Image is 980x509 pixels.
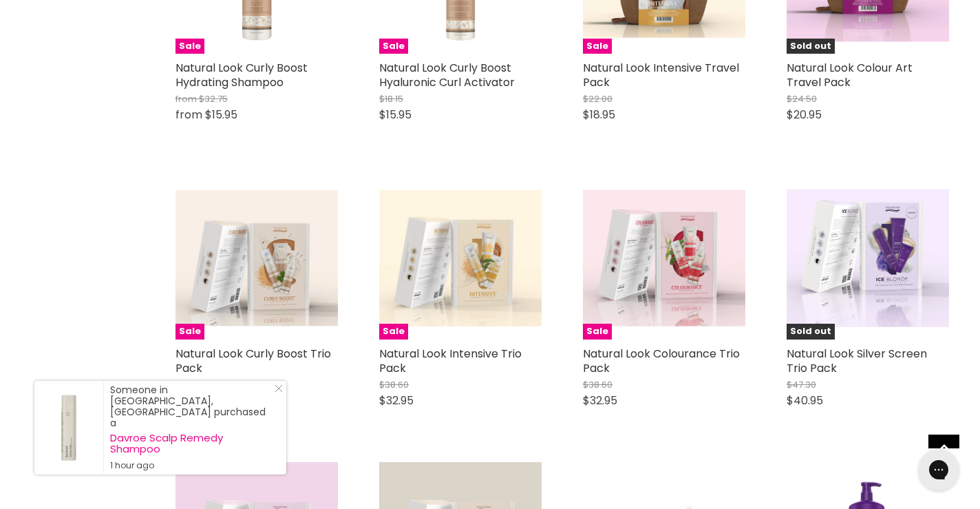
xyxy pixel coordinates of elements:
a: Visit product page [34,381,103,475]
span: $32.95 [583,393,617,408]
span: $40.95 [787,393,823,408]
a: Natural Look Colourance Trio PackSale [583,177,745,340]
a: Natural Look Intensive Travel Pack [583,60,739,90]
span: Sold out [787,324,835,340]
span: $15.95 [379,107,412,123]
svg: Close Icon [275,384,283,393]
span: Sold out [787,39,835,54]
span: $47.30 [175,378,205,391]
a: Natural Look Colour Art Travel Pack [787,60,913,90]
span: $24.50 [787,92,817,105]
a: Natural Look Curly Boost Hyaluronic Curl Activator [379,60,515,90]
span: Sale [583,39,612,54]
span: from [175,92,197,105]
span: $38.60 [379,378,409,391]
a: Natural Look Intensive Trio Pack [379,346,522,376]
a: Close Notification [269,384,283,398]
img: Natural Look Curly Boost Trio Pack [175,190,338,326]
a: Natural Look Colourance Trio Pack [583,346,740,376]
span: $38.60 [583,378,612,391]
a: Natural Look Curly Boost Hydrating Shampoo [175,60,308,90]
a: Natural Look Silver Screen Trio Pack [787,346,927,376]
span: from [175,107,202,123]
iframe: Gorgias live chat messenger [911,444,966,495]
span: $22.00 [583,92,612,105]
span: $47.30 [787,378,816,391]
img: Natural Look Silver Screen Trio Pack [787,189,949,328]
span: $18.95 [583,107,615,123]
span: Sale [175,324,204,340]
span: Sale [583,324,612,340]
span: $20.95 [787,107,822,123]
a: Natural Look Silver Screen Trio PackSold out [787,177,949,340]
span: $32.95 [379,393,414,408]
a: Natural Look Curly Boost Trio Pack [175,346,331,376]
span: $18.15 [379,92,403,105]
span: $32.75 [199,92,228,105]
span: Sale [175,39,204,54]
span: Sale [379,39,408,54]
a: Natural Look Curly Boost Trio PackSale [175,177,338,340]
a: Davroe Scalp Remedy Shampoo [110,433,273,455]
span: $15.95 [205,107,237,123]
div: Someone in [GEOGRAPHIC_DATA], [GEOGRAPHIC_DATA] purchased a [110,384,273,471]
a: Natural Look Intensive Trio PackSale [379,177,542,340]
small: 1 hour ago [110,460,273,471]
img: Natural Look Colourance Trio Pack [583,189,745,326]
img: Natural Look Intensive Trio Pack [379,190,542,326]
span: Sale [379,324,408,340]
